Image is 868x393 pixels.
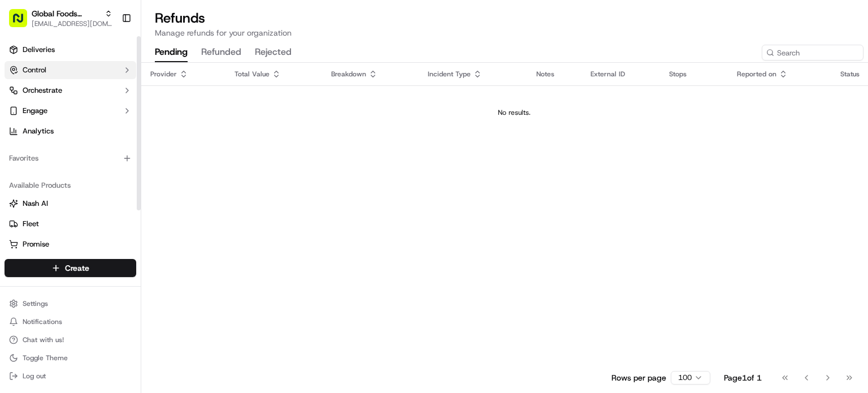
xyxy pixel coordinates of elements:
[5,350,136,366] button: Toggle Theme
[23,106,47,116] span: Engage
[155,9,854,27] h1: Refunds
[65,262,89,274] span: Create
[32,8,100,19] button: Global Foods Catering
[5,195,136,213] button: Nash AI
[5,296,136,312] button: Settings
[23,45,55,55] span: Deliveries
[29,72,203,84] input: Got a question? Start typing here...
[23,317,62,326] span: Notifications
[235,70,313,79] div: Total Value
[107,222,181,233] span: API Documentation
[5,235,136,253] button: Promise
[23,126,54,136] span: Analytics
[9,239,132,249] a: Promise
[23,335,64,344] span: Chat with us!
[150,70,216,79] div: Provider
[23,65,46,75] span: Control
[100,175,123,184] span: [DATE]
[5,81,136,100] button: Orchestrate
[591,70,652,79] div: External ID
[51,107,185,119] div: Start new chat
[112,249,137,258] span: Pylon
[611,372,666,383] p: Rows per page
[5,61,136,79] button: Control
[23,372,46,381] span: Log out
[51,119,155,128] div: We're available if you need us!
[23,299,48,308] span: Settings
[23,222,86,233] span: Knowledge Base
[11,11,34,33] img: Nash
[5,368,136,384] button: Log out
[11,164,29,182] img: Bea Lacdao
[5,5,117,32] button: Global Foods Catering[EMAIL_ADDRESS][DOMAIN_NAME]
[23,175,32,184] img: 1736555255976-a54dd68f-1ca7-489b-9aae-adbdc363a1c4
[80,249,137,258] a: Powered byPylon
[91,217,186,237] a: 💻API Documentation
[175,144,206,158] button: See all
[24,107,44,128] img: 1753817452368-0c19585d-7be3-40d9-9a41-2dc781b3d1eb
[5,259,136,277] button: Create
[5,122,136,140] a: Analytics
[11,45,206,63] p: Welcome 👋
[201,43,241,62] button: refunded
[5,176,136,195] div: Available Products
[96,223,105,232] div: 💻
[11,107,32,128] img: 1736555255976-a54dd68f-1ca7-489b-9aae-adbdc363a1c4
[5,215,136,233] button: Fleet
[155,43,188,62] button: pending
[255,43,292,62] button: rejected
[669,70,719,79] div: Stops
[23,219,39,229] span: Fleet
[35,175,92,184] span: [PERSON_NAME]
[23,239,49,249] span: Promise
[23,198,48,209] span: Nash AI
[5,314,136,330] button: Notifications
[9,219,132,229] a: Fleet
[23,85,62,96] span: Orchestrate
[536,70,572,79] div: Notes
[9,198,132,209] a: Nash AI
[192,111,206,124] button: Start new chat
[737,70,822,79] div: Reported on
[5,149,136,167] div: Favorites
[7,217,91,237] a: 📗Knowledge Base
[331,70,410,79] div: Breakdown
[762,45,863,61] input: Search
[5,332,136,348] button: Chat with us!
[724,372,762,383] div: Page 1 of 1
[11,223,20,232] div: 📗
[5,41,136,59] a: Deliveries
[32,19,112,28] button: [EMAIL_ADDRESS][DOMAIN_NAME]
[23,353,68,362] span: Toggle Theme
[5,102,136,120] button: Engage
[155,27,854,38] p: Manage refunds for your organization
[11,146,76,156] div: Past conversations
[94,175,98,184] span: •
[428,70,518,79] div: Incident Type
